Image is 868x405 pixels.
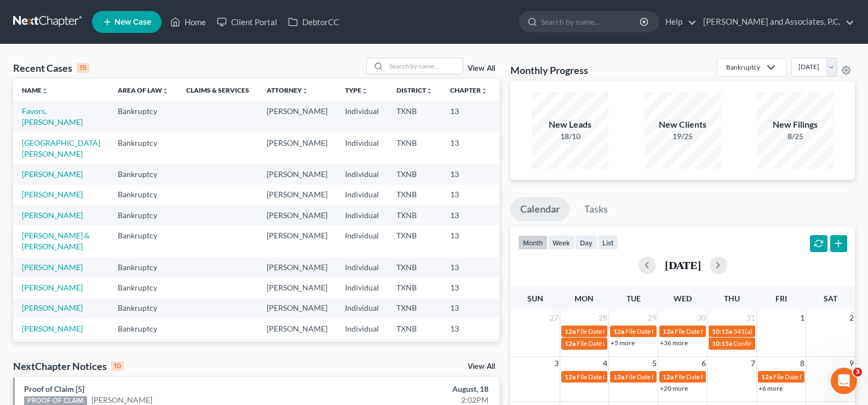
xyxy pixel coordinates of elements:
td: [PERSON_NAME] [258,185,336,205]
td: [PERSON_NAME] [258,205,336,225]
td: Bankruptcy [109,277,177,298]
a: Client Portal [211,12,283,32]
div: New Filings [757,118,833,131]
div: August, 18 [341,384,488,395]
div: New Clients [645,118,721,131]
td: [PHONE_NUMBER] [496,133,582,164]
span: 7 [750,357,756,370]
td: [PHONE_NUMBER] [496,225,582,256]
span: 4 [602,357,608,370]
div: 15 [77,63,89,73]
td: Individual [336,298,388,318]
span: 10:15a [712,327,732,335]
div: 10 [111,361,124,371]
span: 3 [853,368,862,377]
span: 12a [663,327,674,335]
th: Claims & Services [177,79,258,101]
a: Area of Lawunfold_more [118,86,169,94]
td: [PERSON_NAME] [258,164,336,184]
i: unfold_more [162,88,169,94]
a: [PERSON_NAME] [22,210,83,220]
td: Individual [336,339,388,360]
a: Nameunfold_more [22,86,48,94]
td: 13 [441,205,496,225]
span: Wed [674,294,692,303]
a: [PERSON_NAME] [22,190,83,199]
span: Sun [527,294,543,303]
div: 18/10 [532,131,608,142]
td: [PHONE_NUMBER] [496,318,582,339]
span: 12a [761,373,772,381]
td: 13 [441,133,496,164]
span: 10:15a [712,339,732,347]
a: Proof of Claim [5] [24,384,84,393]
div: Bankruptcy [726,62,760,72]
a: Districtunfold_more [396,86,433,94]
td: 13 [441,277,496,298]
a: Help [660,12,697,32]
td: TXNB [388,318,441,339]
span: Sat [824,294,837,303]
span: 2 [848,311,855,324]
td: Bankruptcy [109,133,177,164]
td: [PHONE_NUMBER] [496,257,582,277]
span: File Date for [PERSON_NAME] [577,373,664,381]
td: Individual [336,185,388,205]
td: 13 [441,318,496,339]
td: [PHONE_NUMBER] [496,298,582,318]
td: TXNB [388,277,441,298]
td: 13 [441,164,496,184]
button: day [575,235,597,250]
td: [PHONE_NUMBER] [496,164,582,184]
td: 13 [441,339,496,360]
a: [PERSON_NAME] [22,303,83,312]
i: unfold_more [361,88,368,94]
td: 13 [441,225,496,256]
td: TXNB [388,298,441,318]
a: +20 more [660,384,688,392]
span: 9 [848,357,855,370]
span: Thu [724,294,740,303]
td: Individual [336,277,388,298]
td: Individual [336,101,388,132]
span: 29 [647,311,658,324]
span: File Date for [PERSON_NAME] [625,373,713,381]
a: [PERSON_NAME] and Associates, P.C. [698,12,854,32]
a: Favors, [PERSON_NAME] [22,106,83,127]
h3: Monthly Progress [510,64,588,77]
div: New Leads [532,118,608,131]
span: 12a [613,327,624,335]
td: Bankruptcy [109,225,177,256]
span: New Case [114,18,151,26]
td: 13 [441,257,496,277]
a: Attorneyunfold_more [267,86,308,94]
div: NextChapter Notices [13,360,124,373]
td: [PERSON_NAME] [258,339,336,360]
iframe: Intercom live chat [831,368,857,394]
span: 8 [799,357,806,370]
td: [PERSON_NAME] [258,133,336,164]
span: 6 [700,357,707,370]
a: +36 more [660,339,688,347]
td: Individual [336,318,388,339]
a: +5 more [611,339,635,347]
td: TXNB [388,164,441,184]
td: Bankruptcy [109,185,177,205]
span: 12a [565,339,576,347]
span: 1 [799,311,806,324]
td: [PERSON_NAME] [258,298,336,318]
div: Recent Cases [13,61,89,75]
a: [PERSON_NAME] [22,169,83,179]
td: Individual [336,257,388,277]
td: TXNB [388,257,441,277]
a: [PERSON_NAME] & [PERSON_NAME] [22,231,90,251]
td: TXNB [388,185,441,205]
span: File Date for [PERSON_NAME] & [PERSON_NAME] [577,339,722,347]
span: File Date for [PERSON_NAME] [675,327,762,335]
td: Bankruptcy [109,164,177,184]
td: Bankruptcy [109,257,177,277]
span: 12a [565,373,576,381]
td: [PERSON_NAME] [258,257,336,277]
td: 13 [441,185,496,205]
span: 3 [553,357,560,370]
